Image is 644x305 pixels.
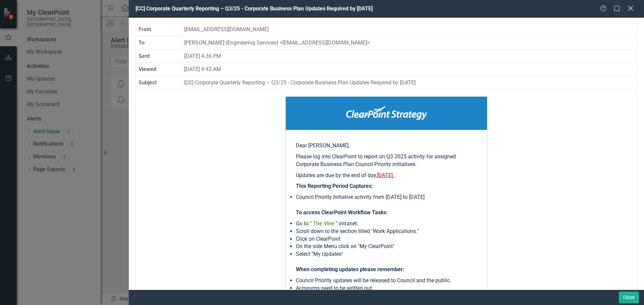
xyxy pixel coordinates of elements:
[136,50,181,63] th: Sent
[136,5,373,12] span: [CC] Corporate Quarterly Reporting – Q3/25 - Corporate Business Plan Updates Required by [DATE]
[296,194,477,201] li: Council Priority Initiative activity from [DATE] to [DATE]
[181,63,637,76] td: [DATE] 9:43 AM
[296,266,404,273] strong: When completing updates please remember:
[296,228,477,235] li: Scroll down to the section titled "Work Applications."
[296,172,477,179] p: Updates are due by the end of day, .
[296,142,477,150] p: Dear [PERSON_NAME],
[136,63,181,76] th: Viewed
[296,277,477,285] li: Council Priority updates will be released to Council and the public.
[296,209,387,216] strong: To access ClearPoint Workflow Tasks:
[619,292,639,303] button: Close
[296,183,373,189] strong: This Reporting Period Captures:
[346,106,427,120] img: ClearPoint Strategy
[296,243,477,250] li: On the side Menu click on "My ClearPoint"
[136,76,181,90] th: Subject
[296,235,477,243] li: Click on ClearPoint
[181,23,637,36] td: [EMAIL_ADDRESS][DOMAIN_NAME]
[296,220,477,228] li: Go to " " intranet.
[367,40,370,46] span: >
[181,76,637,90] td: [CC] Corporate Quarterly Reporting – Q3/25 - Corporate Business Plan Updates Required by [DATE]
[136,36,181,50] th: To
[280,40,282,46] span: <
[296,285,477,292] li: Acronyms need to be written out.
[181,36,637,50] td: [PERSON_NAME] (Engineering Services) [EMAIL_ADDRESS][DOMAIN_NAME]
[136,23,181,36] th: From
[377,172,393,178] span: [DATE]
[296,153,477,168] p: Please log into ClearPoint to report on Q3 2025 activity for assigned Corporate Business Plan Cou...
[296,250,477,258] li: Select "My Updates"
[313,220,334,227] strong: The Vine
[181,50,637,63] td: [DATE] 4:36 PM
[312,220,336,227] a: The Vine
